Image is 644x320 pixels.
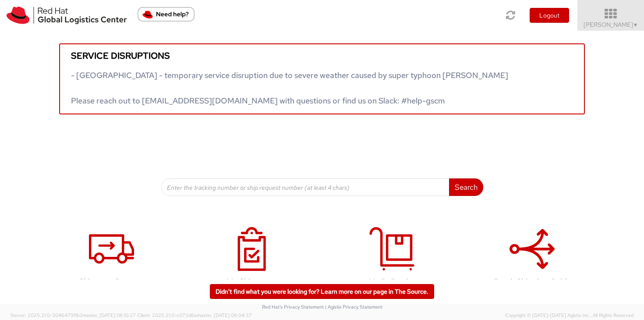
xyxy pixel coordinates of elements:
a: Service disruptions - [GEOGRAPHIC_DATA] - temporary service disruption due to severe weather caus... [59,43,585,114]
a: Red Hat's Privacy Statement [262,304,324,310]
span: Client: 2025.21.0-c073d8a [137,312,252,318]
h4: Batch Shipping Guide [476,277,589,286]
a: My Deliveries [326,218,458,300]
button: Need help? [138,7,195,21]
img: rh-logistics-00dfa346123c4ec078e1.svg [7,7,127,24]
h4: My Deliveries [336,277,449,286]
span: Server: 2025.21.0-3046479f1b3 [11,312,136,318]
a: Shipment Request [46,218,177,300]
span: master, [DATE] 08:04:37 [197,312,252,318]
button: Logout [530,8,569,23]
a: Didn't find what you were looking for? Learn more on our page in The Source. [210,284,434,299]
span: [PERSON_NAME] [584,21,638,28]
a: Batch Shipping Guide [467,218,598,300]
span: ▼ [633,21,638,28]
input: Enter the tracking number or ship request number (at least 4 chars) [161,178,449,196]
h4: My Shipments [195,277,308,286]
h5: Service disruptions [71,51,573,60]
a: My Shipments [186,218,318,300]
a: | Agistix Privacy Statement [325,304,382,310]
h4: Shipment Request [55,277,168,286]
button: Search [449,178,483,196]
span: Copyright © [DATE]-[DATE] Agistix Inc., All Rights Reserved [505,312,633,319]
span: - [GEOGRAPHIC_DATA] - temporary service disruption due to severe weather caused by super typhoon ... [71,70,508,106]
span: master, [DATE] 08:10:27 [82,312,136,318]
